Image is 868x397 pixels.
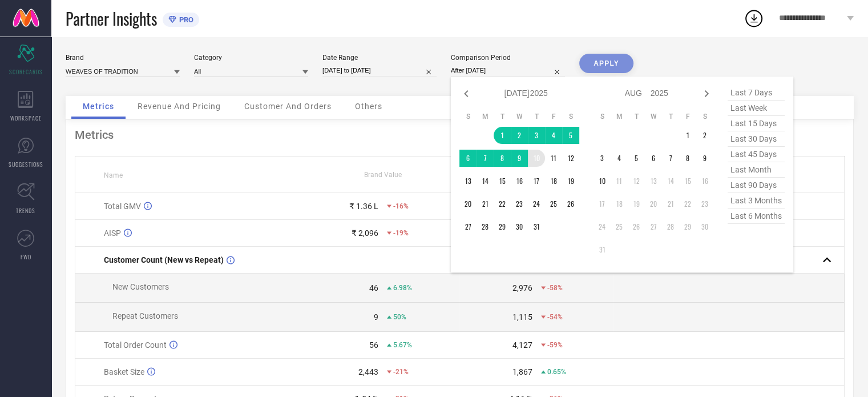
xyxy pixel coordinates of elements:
th: Saturday [562,112,579,121]
span: -21% [393,368,409,376]
span: 6.98% [393,284,412,292]
td: Fri Jul 25 2025 [545,195,562,212]
td: Tue Aug 12 2025 [628,173,645,190]
td: Wed Jul 09 2025 [511,150,528,167]
span: Customer Count (New vs Repeat) [104,255,224,264]
td: Mon Aug 18 2025 [611,195,628,212]
span: last 7 days [728,85,785,101]
td: Fri Jul 18 2025 [545,173,562,190]
td: Fri Jul 04 2025 [545,127,562,144]
td: Wed Jul 02 2025 [511,127,528,144]
span: last month [728,162,785,178]
td: Sat Aug 09 2025 [696,150,713,167]
td: Sun Jul 20 2025 [459,195,477,212]
span: New Customers [112,282,169,291]
td: Sat Jul 05 2025 [562,127,579,144]
td: Wed Aug 13 2025 [645,173,662,190]
td: Tue Jul 29 2025 [494,218,511,235]
td: Sat Aug 30 2025 [696,218,713,235]
div: ₹ 1.36 L [349,202,378,211]
div: Comparison Period [451,54,565,62]
div: 46 [369,283,378,292]
div: 9 [374,312,378,322]
td: Sat Jul 19 2025 [562,173,579,190]
td: Thu Jul 10 2025 [528,150,545,167]
td: Sat Aug 02 2025 [696,127,713,144]
td: Thu Jul 31 2025 [528,218,545,235]
th: Thursday [528,112,545,121]
div: Brand [66,54,180,62]
th: Friday [679,112,696,121]
td: Wed Jul 23 2025 [511,195,528,212]
span: 50% [393,313,406,321]
span: SUGGESTIONS [9,160,43,169]
th: Sunday [594,112,611,121]
span: Brand Value [364,171,402,179]
div: Metrics [75,128,845,142]
td: Tue Jul 15 2025 [494,173,511,190]
div: Category [194,54,308,62]
span: Revenue And Pricing [138,102,221,111]
td: Sun Aug 31 2025 [594,241,611,258]
div: ₹ 2,096 [352,228,378,238]
span: FWD [21,252,31,261]
span: Partner Insights [66,7,157,30]
td: Sat Aug 23 2025 [696,195,713,212]
span: TRENDS [16,206,35,215]
td: Sun Aug 03 2025 [594,150,611,167]
td: Thu Aug 21 2025 [662,195,679,212]
td: Thu Aug 28 2025 [662,218,679,235]
td: Fri Aug 29 2025 [679,218,696,235]
td: Sun Jul 27 2025 [459,218,477,235]
td: Sat Aug 16 2025 [696,173,713,190]
td: Tue Aug 19 2025 [628,195,645,212]
th: Wednesday [645,112,662,121]
td: Fri Aug 08 2025 [679,150,696,167]
td: Fri Aug 22 2025 [679,195,696,212]
th: Wednesday [511,112,528,121]
span: last 90 days [728,178,785,193]
span: -58% [547,284,563,292]
td: Sat Jul 26 2025 [562,195,579,212]
span: Name [104,171,123,179]
span: -59% [547,341,563,349]
td: Sat Jul 12 2025 [562,150,579,167]
td: Mon Aug 25 2025 [611,218,628,235]
div: Previous month [459,87,473,101]
span: WORKSPACE [10,114,42,122]
td: Thu Jul 03 2025 [528,127,545,144]
span: Total Order Count [104,340,167,350]
td: Tue Jul 08 2025 [494,150,511,167]
td: Sun Jul 13 2025 [459,173,477,190]
div: 1,867 [512,367,532,376]
th: Sunday [459,112,477,121]
span: AISP [104,228,121,238]
span: last week [728,101,785,116]
span: Basket Size [104,367,144,376]
td: Mon Jul 07 2025 [477,150,494,167]
th: Friday [545,112,562,121]
div: Next month [700,87,713,101]
td: Tue Jul 01 2025 [494,127,511,144]
span: Others [355,102,382,111]
input: Select date range [322,65,437,77]
td: Sun Jul 06 2025 [459,150,477,167]
span: last 6 months [728,208,785,224]
td: Thu Aug 14 2025 [662,173,679,190]
td: Tue Aug 26 2025 [628,218,645,235]
td: Fri Aug 15 2025 [679,173,696,190]
th: Tuesday [494,112,511,121]
td: Sun Aug 10 2025 [594,173,611,190]
span: last 3 months [728,193,785,208]
div: Open download list [744,8,764,29]
td: Thu Aug 07 2025 [662,150,679,167]
td: Wed Jul 30 2025 [511,218,528,235]
div: 2,443 [358,367,378,376]
td: Thu Jul 17 2025 [528,173,545,190]
span: PRO [176,15,193,24]
span: -16% [393,202,409,210]
span: -54% [547,313,563,321]
span: Total GMV [104,202,141,211]
td: Wed Aug 27 2025 [645,218,662,235]
td: Mon Aug 11 2025 [611,173,628,190]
